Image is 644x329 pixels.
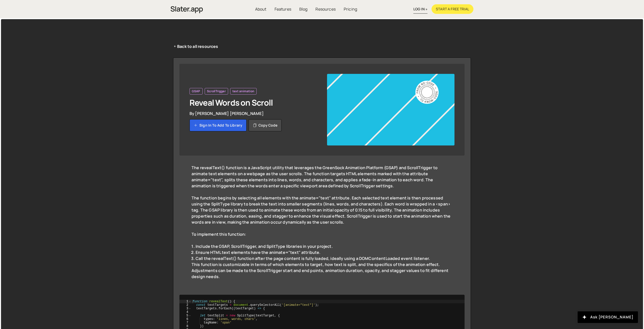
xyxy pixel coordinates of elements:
li: Ensure HTML text elements have the animate="text" attribute. [196,249,452,255]
div: The function begins by selecting all elements with the animate="text" attribute. Each selected te... [192,195,452,231]
div: By [PERSON_NAME] [PERSON_NAME] [190,111,317,116]
span: ScrollTrigger [207,89,226,93]
div: 6 [179,317,192,321]
a: Sign in to add to library [190,119,247,131]
a: Resources [311,4,339,14]
img: Slater is an modern coding environment with an inbuilt AI tool. Get custom code quickly with no c... [171,5,203,15]
li: Call the revealText() function after the page content is fully loaded, ideally using a DOMContent... [196,255,452,261]
div: 7 [179,321,192,324]
div: 4 [179,310,192,314]
button: Ask [PERSON_NAME] [578,311,638,323]
button: Copy code [249,119,282,131]
span: text animation [232,89,254,93]
a: Back to all resources [173,43,218,49]
div: The revealText() function is a JavaScript utility that leverages the GreenSock Animation Platform... [192,165,452,189]
span: GSAP [192,89,200,93]
div: This function is customizable in terms of which elements to target, how text is split, and the sp... [192,261,452,286]
h1: Reveal Words on Scroll [190,98,317,108]
a: About [251,4,271,14]
div: 1 [179,300,192,303]
a: Start a free trial [432,4,473,14]
div: 2 [179,303,192,307]
a: Blog [295,4,312,14]
a: Pricing [340,4,361,14]
a: home [171,4,203,15]
a: Features [271,4,295,14]
div: 8 [179,324,192,328]
div: To implement this function: [192,231,452,243]
a: log in » [413,5,427,14]
div: 5 [179,314,192,317]
li: Include the GSAP, ScrollTrigger, and SplitType libraries in your project. [196,243,452,249]
img: YT%20-%20Thumb%20(13).png [327,74,454,145]
div: 3 [179,307,192,310]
